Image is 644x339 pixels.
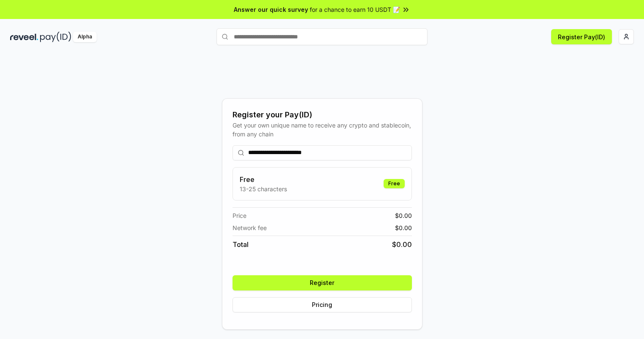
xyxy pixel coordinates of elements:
[233,297,412,312] button: Pricing
[233,223,267,232] span: Network fee
[10,32,38,42] img: reveel_dark
[310,5,400,14] span: for a chance to earn 10 USDT 📝
[233,109,412,121] div: Register your Pay(ID)
[233,121,412,138] div: Get your own unique name to receive any crypto and stablecoin, from any chain
[240,184,287,193] p: 13-25 characters
[233,211,246,220] span: Price
[240,174,287,184] h3: Free
[392,239,412,250] span: $ 0.00
[40,32,71,42] img: pay_id
[551,29,612,44] button: Register Pay(ID)
[234,5,308,14] span: Answer our quick survey
[384,179,405,188] div: Free
[233,275,412,290] button: Register
[73,32,97,42] div: Alpha
[395,223,412,232] span: $ 0.00
[395,211,412,220] span: $ 0.00
[233,239,249,250] span: Total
